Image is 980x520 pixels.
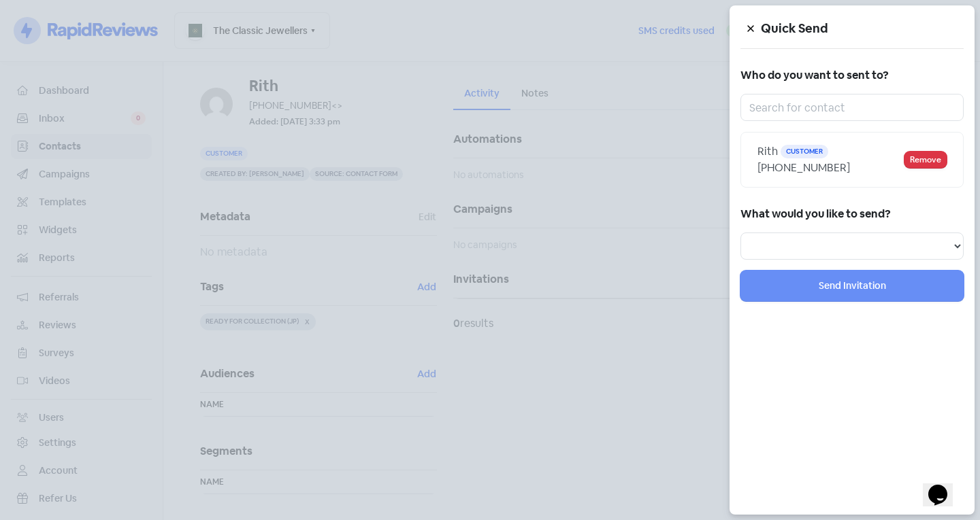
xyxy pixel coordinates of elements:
[904,152,947,168] button: Remove
[757,144,778,158] span: Rith
[740,94,964,121] input: Search for contact
[781,145,828,158] span: Customer
[740,65,964,86] h5: Who do you want to sent to?
[923,466,966,506] iframe: chat widget
[740,271,964,301] button: Send Invitation
[757,160,904,176] div: [PHONE_NUMBER]
[740,204,964,224] h5: What would you like to send?
[761,18,964,39] h5: Quick Send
